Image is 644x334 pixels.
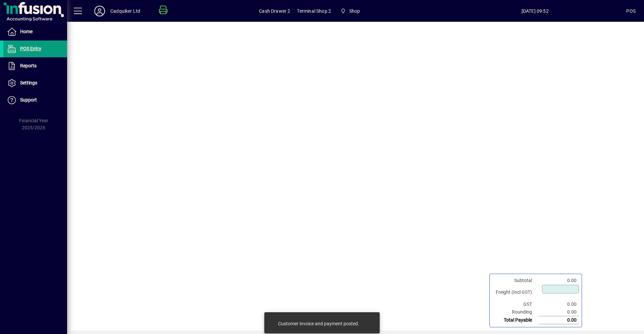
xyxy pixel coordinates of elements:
div: Cadquiker Ltd [110,6,140,16]
td: Total Payable [492,316,539,324]
span: Terminal Shop 2 [297,6,331,16]
td: 0.00 [539,308,579,316]
a: Home [3,23,67,40]
td: Subtotal [492,277,539,284]
button: Profile [89,5,110,17]
td: 0.00 [539,316,579,324]
a: Support [3,92,67,109]
span: Cash Drawer 2 [259,6,290,16]
span: Home [20,29,33,34]
td: 0.00 [539,277,579,284]
span: Settings [20,80,37,85]
span: Shop [349,6,360,16]
span: Support [20,97,37,103]
span: POS Entry [20,46,41,51]
span: Reports [20,63,37,68]
div: POS [626,6,636,16]
td: Rounding [492,308,539,316]
td: Freight (Incl GST) [492,284,539,300]
td: GST [492,300,539,308]
a: Reports [3,58,67,74]
td: 0.00 [539,300,579,308]
span: Shop [338,5,363,17]
a: Settings [3,75,67,91]
span: [DATE] 09:52 [444,6,626,16]
div: Customer invoice and payment posted. [278,320,359,327]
